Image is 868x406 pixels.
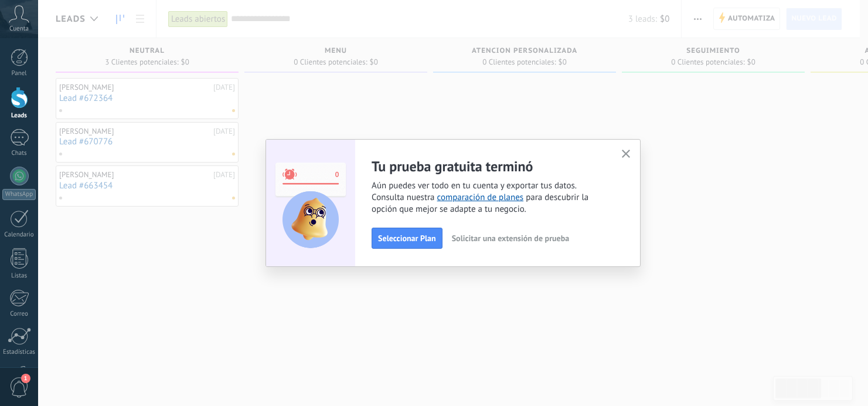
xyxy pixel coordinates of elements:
div: WhatsApp [2,189,36,200]
div: Listas [2,272,36,280]
span: Cuenta [9,25,29,33]
div: Panel [2,70,36,77]
span: Seleccionar Plan [378,234,436,242]
span: Aún puedes ver todo en tu cuenta y exportar tus datos. Consulta nuestra para descubrir la opción ... [372,180,607,215]
span: Solicitar una extensión de prueba [452,234,569,242]
div: Calendario [2,231,36,239]
div: Leads [2,112,36,120]
div: Estadísticas [2,349,36,356]
a: comparación de planes [437,192,524,203]
h2: Tu prueba gratuita terminó [372,157,607,175]
button: Solicitar una extensión de prueba [447,229,574,247]
div: Chats [2,150,36,157]
span: 1 [21,374,30,383]
div: Correo [2,310,36,318]
button: Seleccionar Plan [372,228,442,249]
